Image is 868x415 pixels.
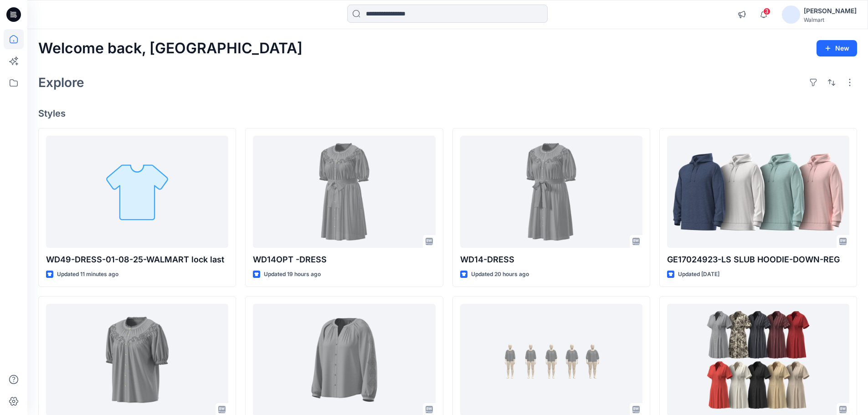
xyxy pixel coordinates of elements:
a: WD49-DRESS-01-08-25-WALMART lock last [46,136,228,248]
div: Walmart [804,16,857,23]
p: Updated 20 hours ago [471,270,529,279]
a: GE17024923-LS SLUB HOODIE-DOWN-REG [667,136,849,248]
p: WD14OPT -DRESS [253,253,435,266]
a: WD14-DRESS [460,136,642,248]
button: New [817,40,857,56]
p: Updated [DATE] [678,270,719,279]
h2: Explore [38,75,84,90]
h4: Styles [38,108,857,119]
h2: Welcome back, [GEOGRAPHIC_DATA] [38,40,303,57]
img: avatar [782,5,800,24]
span: 3 [763,8,770,15]
div: [PERSON_NAME] [804,5,857,16]
p: WD14-DRESS [460,253,642,266]
p: WD49-DRESS-01-08-25-WALMART lock last [46,253,228,266]
p: GE17024923-LS SLUB HOODIE-DOWN-REG [667,253,849,266]
p: Updated 11 minutes ago [57,270,118,279]
a: WD14OPT -DRESS [253,136,435,248]
p: Updated 19 hours ago [264,270,321,279]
